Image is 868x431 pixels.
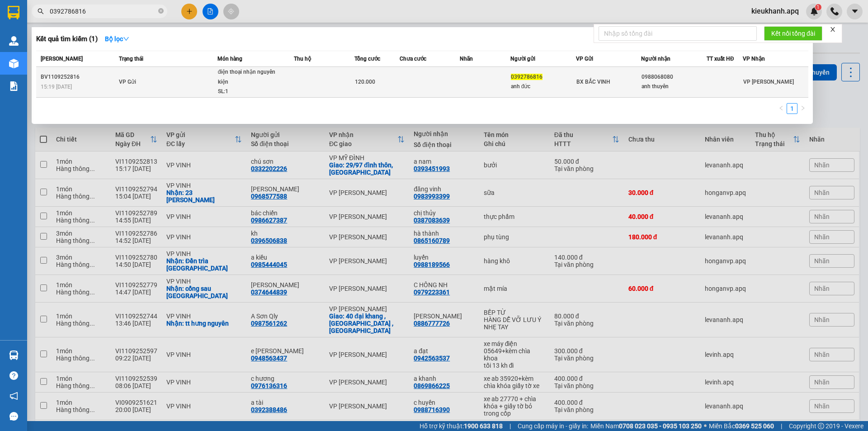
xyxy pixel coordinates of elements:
[105,35,129,43] strong: Bộ lọc
[576,79,610,85] span: BX BẮC VINH
[41,56,83,62] span: [PERSON_NAME]
[641,56,670,62] span: Người nhận
[511,82,576,91] div: anh đức
[800,105,806,111] span: right
[511,74,542,80] span: 0392786816
[764,26,822,41] button: Kết nối tổng đài
[158,7,164,16] span: close-circle
[599,26,757,41] input: Nhập số tổng đài
[217,56,242,62] span: Món hàng
[776,103,787,114] li: Previous Page
[9,81,19,91] img: solution-icon
[9,371,18,380] span: question-circle
[771,28,815,38] span: Kết nối tổng đài
[707,56,734,62] span: TT xuất HĐ
[642,82,706,91] div: anh thuyên
[218,67,286,87] div: điện thoại nhận nguyên kiện
[8,6,19,19] img: logo-vxr
[41,72,116,82] div: BV1109252816
[9,36,19,46] img: warehouse-icon
[797,103,808,114] button: right
[460,56,473,62] span: Nhãn
[354,56,380,62] span: Tổng cước
[9,392,18,400] span: notification
[576,56,593,62] span: VP Gửi
[743,56,765,62] span: VP Nhận
[294,56,311,62] span: Thu hộ
[743,79,794,85] span: VP [PERSON_NAME]
[355,79,375,85] span: 120.000
[797,103,808,114] li: Next Page
[158,8,164,14] span: close-circle
[218,87,286,97] div: SL: 1
[98,32,137,46] button: Bộ lọcdown
[123,36,129,42] span: down
[41,84,72,90] span: 15:19 [DATE]
[830,26,836,33] span: close
[119,56,143,62] span: Trạng thái
[36,34,98,44] h3: Kết quả tìm kiếm ( 1 )
[642,72,706,82] div: 0988068080
[9,350,19,360] img: warehouse-icon
[778,105,784,111] span: left
[787,103,797,114] li: 1
[776,103,787,114] button: left
[38,8,44,14] span: search
[50,6,156,16] input: Tìm tên, số ĐT hoặc mã đơn
[119,79,136,85] span: VP Gửi
[9,412,18,421] span: message
[400,56,426,62] span: Chưa cước
[787,104,797,114] a: 1
[510,56,535,62] span: Người gửi
[9,59,19,68] img: warehouse-icon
